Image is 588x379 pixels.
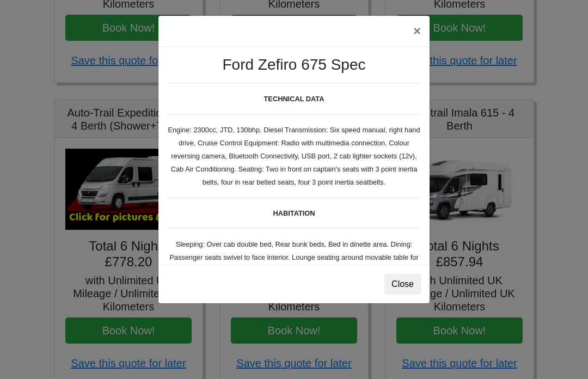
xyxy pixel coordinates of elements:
button: × [405,16,430,46]
b: TECHNICAL DATA [264,95,324,103]
h3: Ford Zefiro 675 Spec [167,56,421,74]
b: HABITATION [273,209,315,217]
button: Close [384,274,421,295]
